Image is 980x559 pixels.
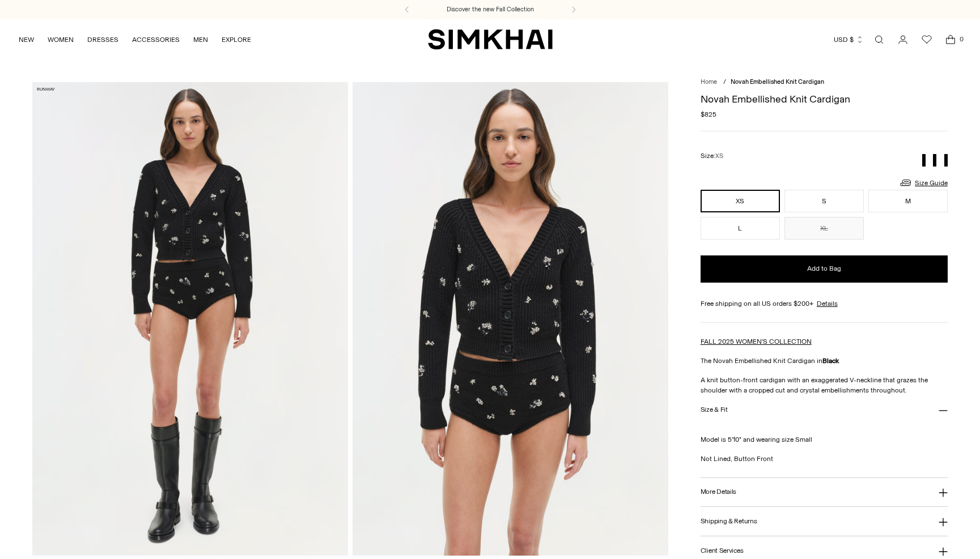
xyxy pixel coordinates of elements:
[822,357,839,365] strong: Black
[353,82,668,555] img: Novah Embellished Knit Cardigan
[868,28,890,51] a: Open search modal
[784,190,864,212] button: S
[701,507,948,536] button: Shipping & Returns
[701,190,780,212] button: XS
[731,78,824,86] span: Novah Embellished Knit Cardigan
[19,27,34,52] a: NEW
[723,78,726,87] div: /
[701,424,948,445] p: Model is 5'10" and wearing size Small
[701,395,948,424] button: Size & Fit
[701,478,948,507] button: More Details
[834,27,864,52] button: USD $
[701,151,723,161] label: Size:
[48,27,74,52] a: WOMEN
[32,82,348,555] img: Novah Embellished Knit Cardigan
[701,78,717,86] a: Home
[701,78,948,87] nav: breadcrumbs
[956,34,966,44] span: 0
[817,298,838,309] a: Details
[868,190,948,212] button: M
[807,264,841,274] span: Add to Bag
[899,176,948,190] a: Size Guide
[892,28,914,51] a: Go to the account page
[701,94,948,104] h1: Novah Embellished Knit Cardigan
[447,5,534,14] a: Discover the new Fall Collection
[87,27,118,52] a: DRESSES
[701,109,716,120] span: $825
[701,488,736,496] h3: More Details
[701,298,948,309] div: Free shipping on all US orders $200+
[222,27,251,52] a: EXPLORE
[701,375,948,395] p: A knit button-front cardigan with an exaggerated V-neckline that grazes the shoulder with a cropp...
[701,454,948,464] p: Not Lined, Button Front
[132,27,180,52] a: ACCESSORIES
[701,518,757,525] h3: Shipping & Returns
[701,255,948,283] button: Add to Bag
[939,28,962,51] a: Open cart modal
[701,217,780,240] button: L
[701,406,728,413] h3: Size & Fit
[701,356,948,366] p: The Novah Embellished Knit Cardigan in
[428,28,553,50] a: SIMKHAI
[915,28,938,51] a: Wishlist
[715,152,723,160] span: XS
[784,217,864,240] button: XL
[701,338,812,345] a: FALL 2025 WOMEN'S COLLECTION
[701,547,744,554] h3: Client Services
[193,27,208,52] a: MEN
